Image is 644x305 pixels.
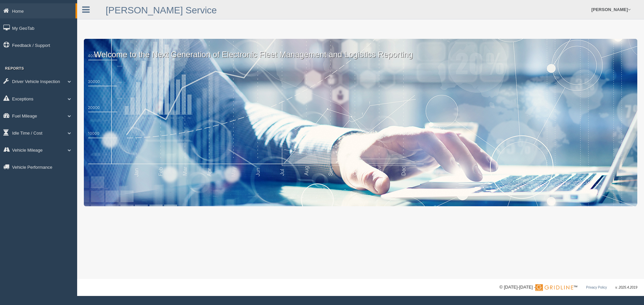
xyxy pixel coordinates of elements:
[499,284,637,291] div: © [DATE]-[DATE] - ™
[535,284,573,291] img: Gridline
[84,39,637,60] p: Welcome to the Next Generation of Electronic Fleet Management and Logistics Reporting
[106,5,217,15] a: [PERSON_NAME] Service
[586,286,607,289] a: Privacy Policy
[615,286,637,289] span: v. 2025.4.2019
